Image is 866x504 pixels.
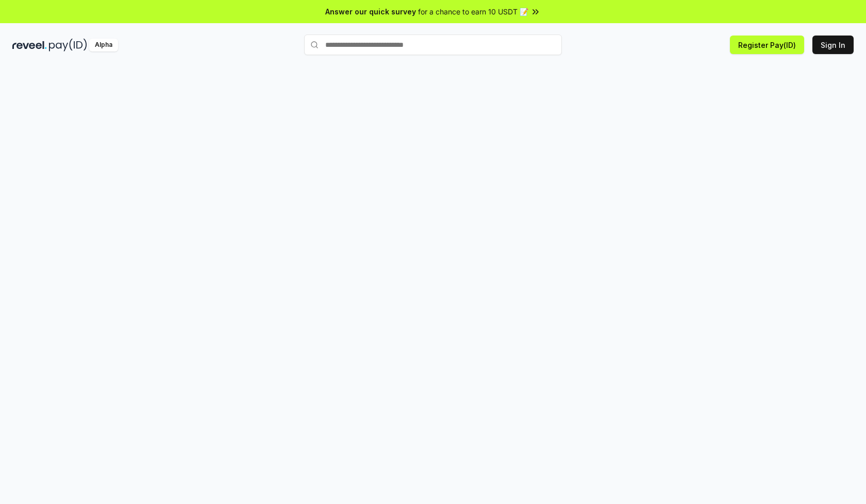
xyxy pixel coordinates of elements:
[89,39,118,51] div: Alpha
[812,36,854,54] button: Sign In
[325,6,416,17] span: Answer our quick survey
[12,39,47,51] img: reveel_dark
[730,36,804,54] button: Register Pay(ID)
[418,6,528,17] span: for a chance to earn 10 USDT 📝
[49,39,87,51] img: pay_id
